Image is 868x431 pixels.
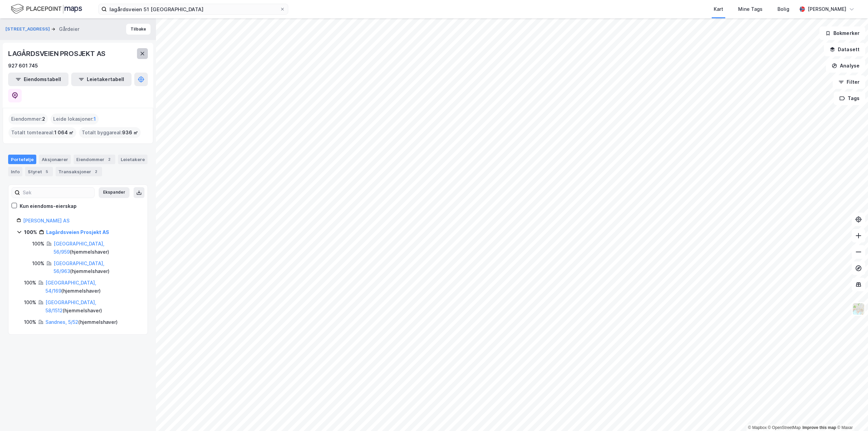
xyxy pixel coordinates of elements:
[45,319,78,325] a: Sandnes, 5/52
[43,168,50,175] div: 5
[8,155,36,164] div: Portefølje
[93,168,99,175] div: 2
[46,229,109,235] a: Lagårdsveien Prosjekt AS
[20,188,94,198] input: Søk
[59,25,79,33] div: Gårdeier
[45,279,139,295] div: ( hjemmelshaver )
[8,62,38,70] div: 927 601 745
[45,280,96,294] a: [GEOGRAPHIC_DATA], 54/169
[54,241,104,255] a: [GEOGRAPHIC_DATA], 56/959
[42,115,45,123] span: 2
[20,202,77,210] div: Kun eiendoms-eierskap
[32,240,44,248] div: 100%
[99,187,130,198] button: Ekspander
[51,114,99,124] div: Leide lokasjoner :
[8,114,48,124] div: Eiendommer :
[803,425,836,430] a: Improve this map
[852,302,865,315] img: Z
[5,26,51,33] button: [STREET_ADDRESS]
[45,299,96,313] a: [GEOGRAPHIC_DATA], 58/1512
[8,73,68,86] button: Eiendomstabell
[777,5,789,13] div: Bolig
[39,155,71,164] div: Aksjonærer
[45,318,118,326] div: ( hjemmelshaver )
[107,4,280,14] input: Søk på adresse, matrikkel, gårdeiere, leietakere eller personer
[118,155,147,164] div: Leietakere
[833,75,865,89] button: Filter
[714,5,723,13] div: Kart
[820,26,865,40] button: Bokmerker
[24,228,37,236] div: 100%
[8,167,22,176] div: Info
[94,115,96,123] span: 1
[24,279,36,287] div: 100%
[834,92,865,105] button: Tags
[738,5,763,13] div: Mine Tags
[11,3,82,15] img: logo.f888ab2527a4732fd821a326f86c7f29.svg
[748,425,767,430] a: Mapbox
[834,398,868,431] iframe: Chat Widget
[768,425,801,430] a: OpenStreetMap
[32,259,44,268] div: 100%
[8,48,107,59] div: LAGÅRDSVEIEN PROSJEKT AS
[25,167,53,176] div: Styret
[54,259,139,276] div: ( hjemmelshaver )
[54,260,104,274] a: [GEOGRAPHIC_DATA], 56/963
[106,156,113,163] div: 2
[834,398,868,431] div: Kontrollprogram for chat
[45,298,139,315] div: ( hjemmelshaver )
[54,129,74,137] span: 1 064 ㎡
[79,127,141,138] div: Totalt byggareal :
[56,167,102,176] div: Transaksjoner
[24,318,36,326] div: 100%
[54,240,139,256] div: ( hjemmelshaver )
[808,5,846,13] div: [PERSON_NAME]
[74,155,115,164] div: Eiendommer
[23,218,70,223] a: [PERSON_NAME] AS
[824,43,865,56] button: Datasett
[24,298,36,307] div: 100%
[826,59,865,73] button: Analyse
[122,129,138,137] span: 936 ㎡
[8,127,76,138] div: Totalt tomteareal :
[71,73,132,86] button: Leietakertabell
[126,24,151,35] button: Tilbake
